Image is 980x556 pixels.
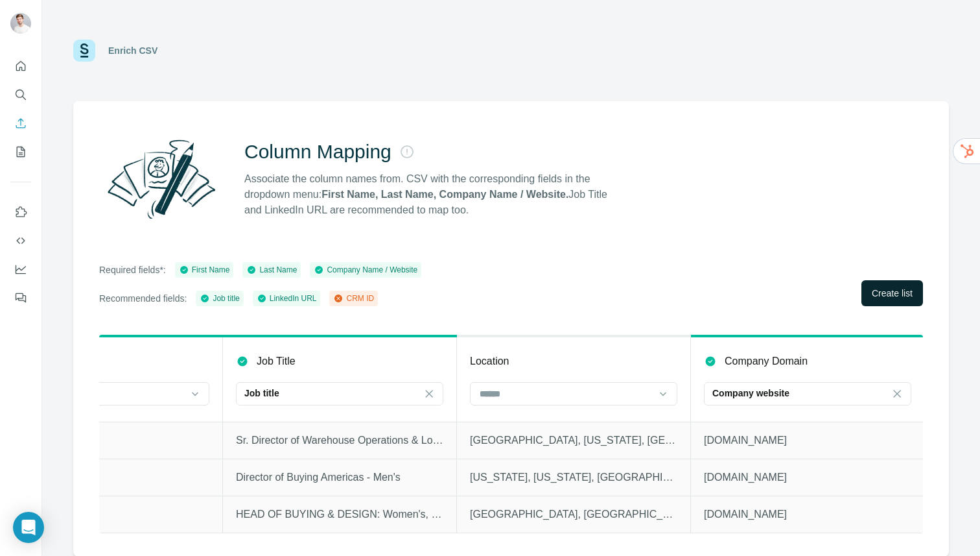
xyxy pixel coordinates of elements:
[10,83,31,106] button: Search
[108,44,157,57] div: Enrich CSV
[321,189,568,200] strong: First Name, Last Name, Company Name / Website.
[73,40,95,62] img: Surfe Logo
[236,507,443,522] p: HEAD OF BUYING & DESIGN: Women's, Men's, Kids & Baby
[2,433,209,448] p: [PERSON_NAME]
[2,507,209,522] p: [PERSON_NAME]
[200,293,239,304] div: Job title
[179,264,230,276] div: First Name
[10,200,31,224] button: Use Surfe on LinkedIn
[246,264,297,276] div: Last Name
[10,286,31,309] button: Feedback
[10,229,31,252] button: Use Surfe API
[10,140,31,163] button: My lists
[872,287,913,300] span: Create list
[333,293,374,304] div: CRM ID
[314,264,417,276] div: Company Name / Website
[470,470,677,485] p: [US_STATE], [US_STATE], [GEOGRAPHIC_DATA]
[725,354,808,369] p: Company Domain
[236,433,443,448] p: Sr. Director of Warehouse Operations & Logistics
[704,507,911,522] p: [DOMAIN_NAME]
[244,140,391,163] h2: Column Mapping
[244,171,619,218] p: Associate the column names from. CSV with the corresponding fields in the dropdown menu: Job Titl...
[10,54,31,78] button: Quick start
[10,258,31,281] button: Dashboard
[2,470,209,485] p: [PERSON_NAME]
[99,292,187,305] p: Recommended fields:
[10,13,31,34] img: Avatar
[861,280,923,306] button: Create list
[257,293,317,304] div: LinkedIn URL
[10,112,31,135] button: Enrich CSV
[257,354,296,369] p: Job Title
[470,507,677,522] p: [GEOGRAPHIC_DATA], [GEOGRAPHIC_DATA], [GEOGRAPHIC_DATA]
[704,433,911,448] p: [DOMAIN_NAME]
[470,354,509,369] p: Location
[99,263,166,276] p: Required fields*:
[99,132,224,226] img: Surfe Illustration - Column Mapping
[712,387,789,400] p: Company website
[470,433,677,448] p: [GEOGRAPHIC_DATA], [US_STATE], [GEOGRAPHIC_DATA]
[244,387,279,400] p: Job title
[236,470,443,485] p: Director of Buying Americas - Men's
[13,512,44,543] div: Open Intercom Messenger
[704,470,911,485] p: [DOMAIN_NAME]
